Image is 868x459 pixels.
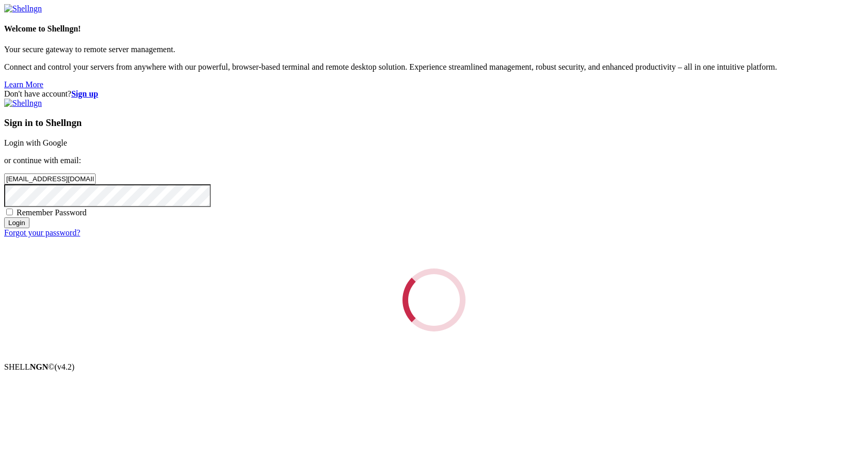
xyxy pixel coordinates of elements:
p: or continue with email: [4,156,864,165]
p: Connect and control your servers from anywhere with our powerful, browser-based terminal and remo... [4,62,864,72]
input: Remember Password [6,209,13,215]
div: Loading... [402,268,466,331]
a: Learn More [4,80,43,89]
a: Forgot your password? [4,228,80,237]
a: Login with Google [4,138,67,147]
img: Shellngn [4,4,42,13]
a: Sign up [71,89,98,98]
span: SHELL © [4,362,74,371]
span: Remember Password [17,208,87,217]
img: Shellngn [4,99,42,108]
div: Don't have account? [4,89,864,99]
input: Login [4,217,29,228]
input: Email address [4,173,96,184]
b: NGN [30,362,49,371]
p: Your secure gateway to remote server management. [4,45,864,54]
h3: Sign in to Shellngn [4,117,864,129]
h4: Welcome to Shellngn! [4,24,864,34]
span: 4.2.0 [55,362,75,371]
